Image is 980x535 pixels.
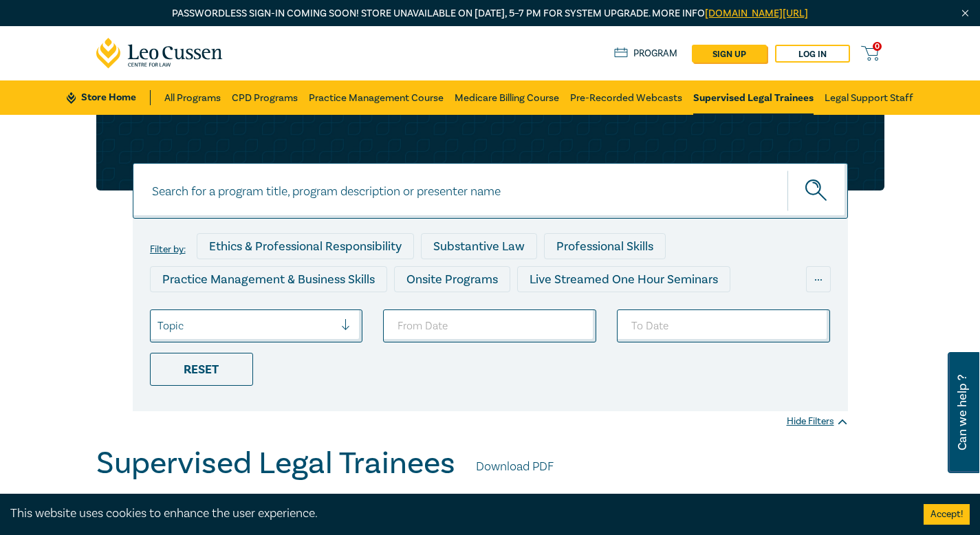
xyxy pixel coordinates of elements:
img: Close [959,8,971,19]
a: Pre-Recorded Webcasts [570,80,682,115]
a: Log in [775,45,850,63]
h1: Supervised Legal Trainees [96,446,455,481]
a: sign up [692,45,767,63]
span: Can we help ? [956,360,969,465]
div: Practice Management & Business Skills [150,266,387,292]
div: Reset [150,353,253,386]
a: All Programs [164,80,221,115]
a: Supervised Legal Trainees [693,80,814,115]
div: Live Streamed Practical Workshops [416,299,634,325]
div: ... [806,266,831,292]
button: Accept cookies [924,504,970,525]
input: To Date [617,309,830,342]
input: Search for a program title, program description or presenter name [133,163,848,219]
a: CPD Programs [232,80,298,115]
a: [DOMAIN_NAME][URL] [705,7,808,20]
div: Live Streamed Conferences and Intensives [150,299,409,325]
span: 0 [873,42,882,51]
div: Onsite Programs [394,266,510,292]
p: Passwordless sign-in coming soon! Store unavailable on [DATE], 5–7 PM for system upgrade. More info [96,6,884,21]
div: This website uses cookies to enhance the user experience. [10,505,903,523]
a: Medicare Billing Course [455,80,559,115]
a: Download PDF [476,458,554,476]
div: Live Streamed One Hour Seminars [517,266,730,292]
div: Substantive Law [421,233,537,259]
a: Program [614,46,678,61]
input: From Date [383,309,596,342]
a: Store Home [67,90,150,105]
label: Filter by: [150,244,186,255]
div: Hide Filters [787,415,848,428]
div: Professional Skills [544,233,666,259]
input: select [157,318,160,334]
div: Ethics & Professional Responsibility [197,233,414,259]
a: Practice Management Course [309,80,444,115]
a: Legal Support Staff [825,80,913,115]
